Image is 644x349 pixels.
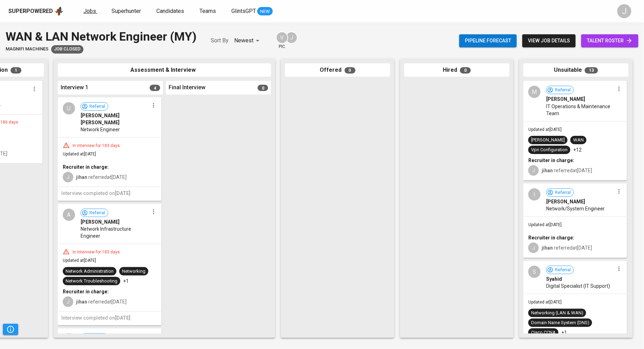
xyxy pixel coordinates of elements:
div: J [63,296,73,307]
b: Recruiter in charge: [528,235,574,240]
a: talent roster [581,34,638,47]
div: Unsuitable [523,63,629,77]
div: IReferral[PERSON_NAME]Network/System EngineerUpdated at[DATE]Recruiter in charge:Jjihan referreda... [523,183,627,258]
div: Domain Name System (DNS) [531,320,589,326]
span: Network Engineer [81,126,120,133]
div: In Interview for 183 days [70,249,123,255]
div: In Interview for 183 days [70,143,123,149]
div: Client decided to hold the position for >14 days [51,45,83,54]
span: 4 [150,85,160,91]
span: 0 [345,67,355,74]
img: app logo [54,6,64,16]
div: pic [276,32,288,50]
span: Referral [552,267,574,273]
div: MReferral[PERSON_NAME]IT Operations & Maintenance TeamUpdated at[DATE][PERSON_NAME]WANVpn Configu... [523,81,627,181]
a: Superhunter [111,7,142,16]
div: Cisco CCNA [531,329,556,336]
div: I [528,188,541,201]
div: J [528,165,539,176]
span: NEW [257,8,273,15]
div: [PERSON_NAME] [531,137,565,144]
span: referred at [DATE] [76,299,127,305]
div: WAN [573,137,584,144]
span: Magnifi Machines [6,46,48,53]
span: view job details [528,36,570,45]
b: Recruiter in charge: [528,158,574,163]
p: +12 [573,146,582,153]
span: Pipeline forecast [465,36,511,45]
span: Teams [199,8,216,14]
span: referred at [DATE] [76,174,127,180]
div: Offered [285,63,390,77]
div: Newest [234,34,262,47]
span: Referral [87,103,108,110]
span: referred at [DATE] [542,168,592,173]
span: GlintsGPT [231,8,256,14]
b: jihan [76,174,87,180]
button: Pipeline Triggers [3,324,18,335]
span: [PERSON_NAME] [546,96,585,103]
b: jihan [76,299,87,305]
span: [PERSON_NAME] [81,218,120,225]
div: J [285,32,298,44]
p: Newest [234,36,253,45]
p: +1 [123,278,129,285]
div: AReferral[PERSON_NAME]Network Infrastructure EngineerIn Interview for 183 daysUpdated at[DATE]Net... [58,204,162,326]
span: Updated at [DATE] [528,300,562,305]
a: Candidates [156,7,185,16]
div: V [276,32,288,44]
div: M [63,333,75,345]
span: Updated at [DATE] [63,258,96,263]
span: referred at [DATE] [542,245,592,251]
div: Hired [404,63,509,77]
span: [DATE] [115,315,130,321]
div: U [63,102,75,114]
button: Pipeline forecast [459,34,517,47]
div: Superpowered [8,7,53,15]
span: Syahid [546,275,562,282]
div: Vpn Configuration [531,147,568,153]
div: J [63,172,73,182]
div: Network Administration [66,268,114,275]
div: J [617,4,631,18]
span: 1 [11,67,21,74]
h6: Interview completed on [61,190,158,197]
b: Recruiter in charge: [63,289,109,294]
span: [PERSON_NAME] [546,198,585,205]
span: 0 [460,67,471,74]
div: WAN & LAN Network Engineer (MY) [6,28,197,45]
span: Interview 1 [61,84,88,92]
div: A [63,209,75,221]
h6: Interview completed on [61,314,158,322]
span: Network Infrastructure Engineer [81,225,149,239]
div: Networking [122,268,145,275]
b: Recruiter in charge: [63,164,109,170]
span: Updated at [DATE] [528,222,562,227]
span: Digital Specialist (IT Support) [546,282,610,289]
span: talent roster [587,36,633,45]
a: Jobs [83,7,97,16]
div: M [528,86,541,98]
span: Candidates [156,8,184,14]
div: Assessment & Interview [58,63,271,77]
span: Final Interview [169,84,205,92]
a: Teams [199,7,217,16]
span: 0 [258,85,268,91]
b: jihan [542,245,553,251]
button: view job details [522,34,576,47]
div: S [528,266,541,278]
span: Updated at [DATE] [63,152,96,156]
span: Referral [552,87,574,93]
span: IT Operations & Maintenance Team [546,103,615,117]
span: [PERSON_NAME] [PERSON_NAME] [81,112,149,126]
span: Superhunter [111,8,141,14]
span: Network/System Engineer [546,205,605,212]
span: Updated at [DATE] [528,127,562,132]
span: Job Closed [51,46,83,53]
div: Networking (LAN & WAN) [531,310,583,316]
a: Superpoweredapp logo [8,6,64,16]
span: [DATE] [115,190,130,196]
span: 13 [585,67,598,74]
p: Sort By [211,36,229,45]
div: UReferral[PERSON_NAME] [PERSON_NAME]Network EngineerIn Interview for 183 daysUpdated at[DATE]Recr... [58,97,162,201]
